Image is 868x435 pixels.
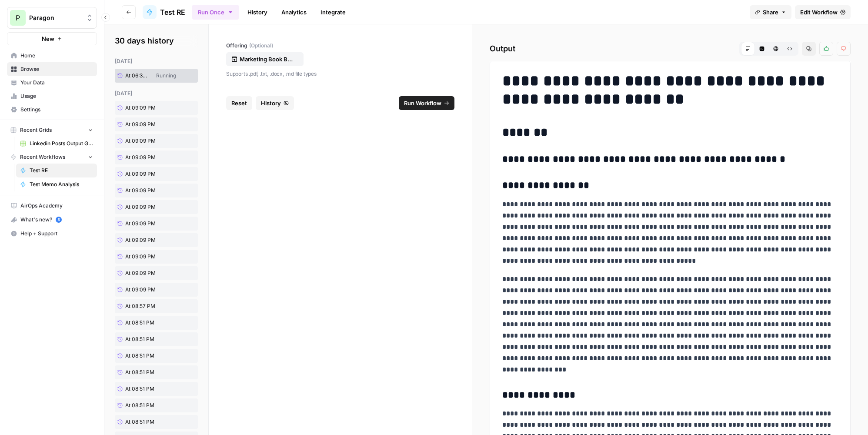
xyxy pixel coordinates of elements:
[115,167,180,181] a: At 09:09 PM
[16,177,97,191] a: Test Memo Analysis
[115,217,180,231] a: At 09:09 PM
[57,217,60,222] text: 5
[56,217,62,223] a: 5
[115,35,198,47] h2: 30 days history
[125,220,156,228] span: At 09:09 PM
[490,42,851,56] h2: Output
[242,5,273,19] a: History
[30,167,93,174] span: Test RE
[115,349,180,363] a: At 08:51 PM
[125,154,156,161] span: At 09:09 PM
[125,187,156,194] span: At 09:09 PM
[20,153,65,161] span: Recent Workflows
[231,99,247,107] span: Reset
[125,352,154,360] span: At 08:51 PM
[125,269,156,277] span: At 09:09 PM
[115,151,180,164] a: At 09:09 PM
[399,96,454,110] button: Run Workflow
[125,137,156,145] span: At 09:09 PM
[750,5,791,19] button: Share
[249,42,273,50] span: (Optional)
[125,319,154,327] span: At 08:51 PM
[115,365,180,379] a: At 08:51 PM
[7,151,97,164] button: Recent Workflows
[115,69,153,82] a: At 06:30 AM
[16,13,20,23] span: P
[115,382,180,396] a: At 08:51 PM
[20,230,93,238] span: Help + Support
[20,65,93,73] span: Browse
[226,70,454,78] p: Supports .pdf, .txt, .docx, .md file types
[125,302,155,310] span: At 08:57 PM
[125,368,154,376] span: At 08:51 PM
[125,286,156,294] span: At 09:09 PM
[125,203,156,211] span: At 09:09 PM
[20,52,93,60] span: Home
[30,181,93,188] span: Test Memo Analysis
[115,200,180,214] a: At 09:09 PM
[7,49,97,63] a: Home
[160,7,185,17] span: Test RE
[20,79,93,87] span: Your Data
[143,5,185,19] a: Test RE
[7,213,97,226] div: What's new?
[115,233,180,247] a: At 09:09 PM
[125,72,150,80] span: At 06:30 AM
[7,7,97,29] button: Workspace: Paragon
[125,418,154,426] span: At 08:51 PM
[30,140,93,147] span: Linkedin Posts Output Grid
[115,283,180,297] a: At 09:09 PM
[115,90,198,97] div: [DATE]
[7,103,97,117] a: Settings
[115,57,198,65] div: [DATE]
[7,89,97,103] a: Usage
[125,170,156,178] span: At 09:09 PM
[276,5,312,19] a: Analytics
[7,199,97,213] a: AirOps Academy
[115,398,180,412] a: At 08:51 PM
[20,202,93,210] span: AirOps Academy
[226,96,252,110] button: Reset
[795,5,851,19] a: Edit Workflow
[115,316,180,330] a: At 08:51 PM
[115,101,180,115] a: At 09:09 PM
[115,299,180,313] a: At 08:57 PM
[125,236,156,244] span: At 09:09 PM
[20,106,93,114] span: Settings
[125,120,156,128] span: At 09:09 PM
[16,137,97,151] a: Linkedin Posts Output Grid
[115,134,180,148] a: At 09:09 PM
[20,126,52,134] span: Recent Grids
[125,385,154,393] span: At 08:51 PM
[256,96,294,110] button: History
[29,13,82,22] span: Paragon
[315,5,351,19] a: Integrate
[125,402,154,409] span: At 08:51 PM
[226,52,304,66] button: Marketing Book Buiding Photo [STREET_ADDRESS]pdf
[42,34,54,43] span: New
[7,227,97,241] button: Help + Support
[7,124,97,137] button: Recent Grids
[261,99,281,107] span: History
[153,72,180,80] div: Running
[125,253,156,261] span: At 09:09 PM
[800,8,838,17] span: Edit Workflow
[125,104,156,112] span: At 09:09 PM
[240,55,295,64] p: Marketing Book Buiding Photo [STREET_ADDRESS]pdf
[115,250,180,264] a: At 09:09 PM
[226,42,454,50] label: Offering
[404,99,441,107] span: Run Workflow
[115,266,180,280] a: At 09:09 PM
[115,332,180,346] a: At 08:51 PM
[115,415,180,429] a: At 08:51 PM
[7,32,97,45] button: New
[192,5,239,20] button: Run Once
[20,92,93,100] span: Usage
[763,8,778,17] span: Share
[16,164,97,177] a: Test RE
[7,62,97,76] a: Browse
[115,117,180,131] a: At 09:09 PM
[7,76,97,90] a: Your Data
[7,213,97,227] button: What's new? 5
[125,335,154,343] span: At 08:51 PM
